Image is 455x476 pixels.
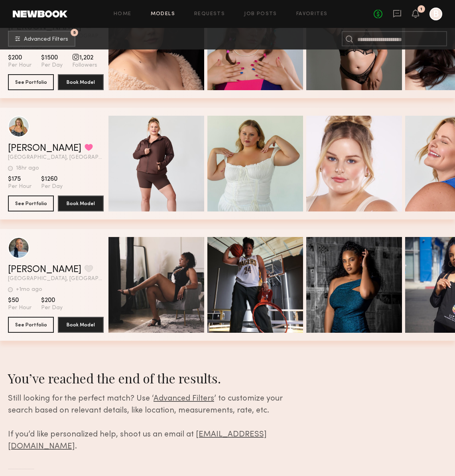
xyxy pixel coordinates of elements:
div: You’ve reached the end of the results. [8,369,308,387]
a: [PERSON_NAME] [8,265,81,275]
span: $1260 [41,175,63,183]
button: See Portfolio [8,74,54,90]
button: Book Model [58,196,104,211]
span: [GEOGRAPHIC_DATA], [GEOGRAPHIC_DATA] [8,276,104,282]
div: Still looking for the perfect match? Use ‘ ’ to customize your search based on relevant details, ... [8,393,308,453]
span: Per Hour [8,304,32,312]
button: Book Model [58,74,104,90]
span: $200 [8,54,32,62]
div: 18hr ago [16,166,39,171]
button: See Portfolio [8,196,54,211]
span: 5 [73,31,76,34]
a: Models [151,12,175,17]
span: $200 [41,296,63,304]
span: Advanced Filters [154,395,214,403]
button: Book Model [58,317,104,333]
span: Per Hour [8,183,32,190]
span: [GEOGRAPHIC_DATA], [GEOGRAPHIC_DATA] [8,155,104,160]
button: See Portfolio [8,317,54,333]
a: Requests [194,12,225,17]
div: +1mo ago [16,287,42,292]
span: Per Day [41,183,63,190]
span: 1,202 [72,54,97,62]
a: Favorites [296,12,328,17]
a: Home [114,12,132,17]
span: $50 [8,296,32,304]
span: Followers [72,62,97,69]
span: Per Day [41,62,63,69]
a: B [429,8,442,20]
div: 1 [420,7,422,12]
span: Per Hour [8,62,32,69]
a: Job Posts [244,12,277,17]
span: $175 [8,175,32,183]
span: Per Day [41,304,63,312]
button: 5Advanced Filters [8,31,75,47]
span: $1500 [41,54,63,62]
span: Advanced Filters [24,37,68,42]
a: [PERSON_NAME] [8,144,81,153]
